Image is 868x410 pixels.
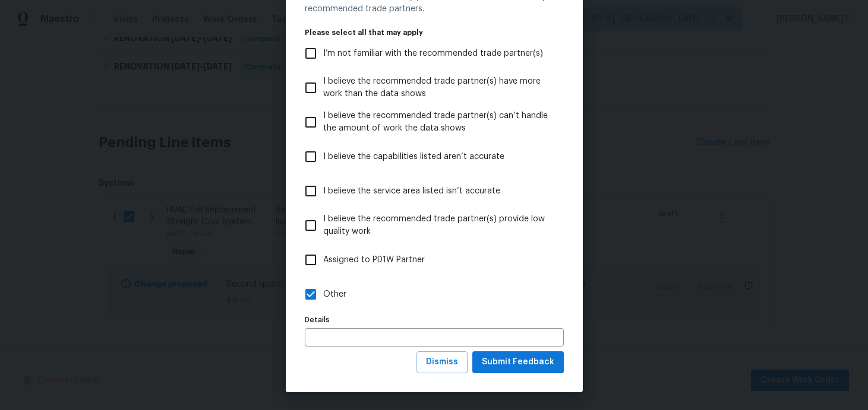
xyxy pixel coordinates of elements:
[323,151,504,163] span: I believe the capabilities listed aren’t accurate
[323,185,500,198] span: I believe the service area listed isn’t accurate
[305,29,564,36] legend: Please select all that may apply
[305,316,564,323] label: Details
[482,355,554,370] span: Submit Feedback
[323,288,346,301] span: Other
[323,110,554,135] span: I believe the recommended trade partner(s) can’t handle the amount of work the data shows
[323,75,554,100] span: I believe the recommended trade partner(s) have more work than the data shows
[426,355,458,370] span: Dismiss
[323,254,425,266] span: Assigned to PD1W Partner
[323,47,543,60] span: I’m not familiar with the recommended trade partner(s)
[472,351,564,373] button: Submit Feedback
[323,213,554,238] span: I believe the recommended trade partner(s) provide low quality work
[416,351,468,373] button: Dismiss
